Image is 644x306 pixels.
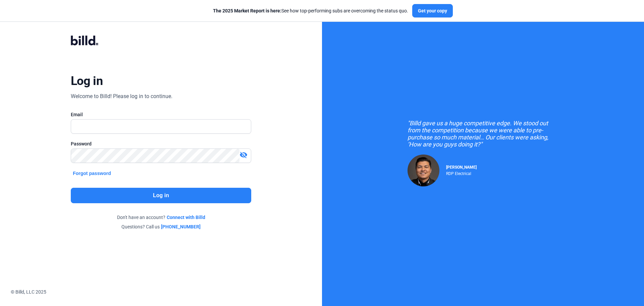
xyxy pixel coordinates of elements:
button: Forgot password [71,170,113,177]
div: Password [71,140,251,147]
div: Don't have an account? [71,214,251,221]
button: Get your copy [412,4,453,17]
img: Raul Pacheco [408,155,439,186]
div: "Billd gave us a huge competitive edge. We stood out from the competition because we were able to... [408,120,558,148]
div: Log in [71,74,103,88]
a: Connect with Billd [167,214,205,221]
div: Questions? Call us [71,223,251,230]
div: Welcome to Billd! Please log in to continue. [71,92,172,100]
mat-icon: visibility_off [239,151,248,159]
div: RDP Electrical [446,170,477,176]
div: See how top-performing subs are overcoming the status quo. [213,7,408,14]
button: Log in [71,188,251,203]
div: Email [71,111,251,118]
a: [PHONE_NUMBER] [161,223,201,230]
span: [PERSON_NAME] [446,165,477,170]
span: The 2025 Market Report is here: [213,8,281,13]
